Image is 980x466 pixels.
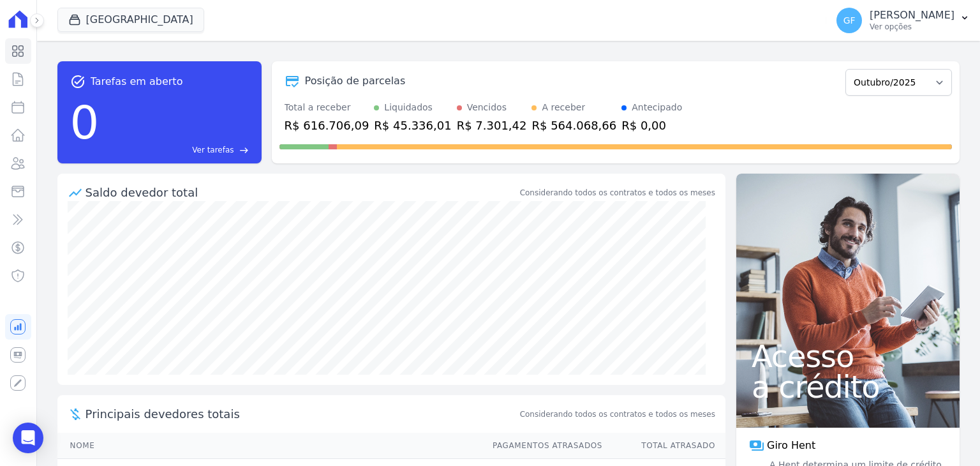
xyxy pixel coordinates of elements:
div: Vencidos [467,101,507,114]
span: a crédito [752,372,944,402]
div: 0 [70,89,100,156]
span: Considerando todos os contratos e todos os meses [520,409,715,420]
span: Ver tarefas [192,144,234,156]
span: GF [843,16,856,25]
span: Tarefas em aberto [91,74,183,89]
div: Total a receber [285,101,369,114]
span: Giro Hent [767,438,815,453]
div: Posição de parcelas [305,73,406,89]
div: Antecipado [632,101,682,114]
div: R$ 564.068,66 [531,117,616,134]
th: Total Atrasado [603,433,725,459]
span: east [239,146,249,155]
div: Saldo devedor total [85,184,517,201]
div: R$ 616.706,09 [285,117,369,134]
div: Considerando todos os contratos e todos os meses [520,187,715,199]
button: [GEOGRAPHIC_DATA] [57,8,204,32]
p: [PERSON_NAME] [870,9,954,22]
th: Pagamentos Atrasados [480,433,603,459]
div: Open Intercom Messenger [13,423,43,453]
div: R$ 7.301,42 [457,117,527,134]
a: Ver tarefas east [104,144,248,156]
div: Liquidados [384,101,433,114]
div: A receber [542,101,585,114]
button: GF [PERSON_NAME] Ver opções [826,3,980,38]
span: task_alt [70,74,85,89]
span: Acesso [752,341,944,372]
th: Nome [57,433,480,459]
div: R$ 45.336,01 [374,117,451,134]
span: Principais devedores totais [85,405,517,423]
div: R$ 0,00 [621,117,682,134]
p: Ver opções [870,22,954,32]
